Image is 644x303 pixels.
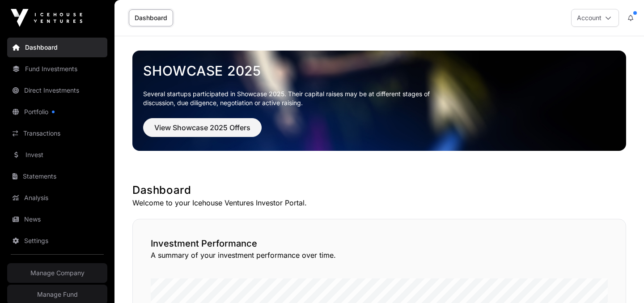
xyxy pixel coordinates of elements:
span: View Showcase 2025 Offers [154,122,250,133]
a: Dashboard [7,38,107,57]
button: Account [571,9,619,27]
a: Transactions [7,124,107,143]
a: Fund Investments [7,59,107,79]
button: View Showcase 2025 Offers [143,118,262,137]
p: Several startups participated in Showcase 2025. Their capital raises may be at different stages o... [143,90,444,107]
img: Showcase 2025 [132,51,626,151]
a: Manage Company [7,263,107,283]
a: Showcase 2025 [143,63,615,79]
p: Welcome to your Icehouse Ventures Investor Portal. [132,197,626,208]
img: Icehouse Ventures Logo [11,9,82,27]
a: Statements [7,166,107,186]
a: View Showcase 2025 Offers [143,127,262,136]
a: News [7,209,107,229]
a: Portfolio [7,102,107,122]
h1: Dashboard [132,183,626,197]
p: A summary of your investment performance over time. [151,250,608,260]
a: Direct Investments [7,81,107,100]
a: Analysis [7,188,107,208]
a: Settings [7,231,107,251]
a: Dashboard [129,9,173,26]
h2: Investment Performance [151,237,608,250]
a: Invest [7,145,107,165]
